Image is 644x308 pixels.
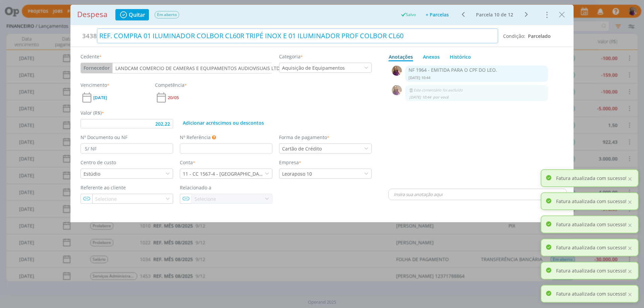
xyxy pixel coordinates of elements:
img: A [392,66,402,76]
button: Fornecedor [81,63,112,73]
span: [DATE] 10:44 [409,95,431,100]
button: Adicionar acréscimos ou descontos [180,119,267,127]
div: Selecione [192,195,217,202]
span: 3438 [82,31,97,41]
button: Quitar [115,9,149,20]
button: Parcela 10 de 12 [473,11,516,19]
div: Selecione [195,195,217,202]
div: Anexos [423,53,440,60]
label: Empresa [279,159,301,166]
div: Salvo [400,12,416,18]
button: Close [557,9,567,20]
label: Cedente [80,53,102,60]
div: 11 - CC 1567-4 - [GEOGRAPHIC_DATA] [183,170,265,177]
div: LANDCAM COMERCIO DE CAMERAS E EQUIPAMENTOS AUDIOVISUAIS LTDA [115,65,284,72]
button: Em aberto [154,11,179,19]
span: 20/05 [168,96,179,100]
p: Fatura atualizada com sucesso! [556,221,627,228]
div: Selecione [95,195,118,202]
span: Este comentário foi excluído [409,87,463,93]
label: Valor (R$) [80,109,104,116]
div: Estúdio [84,170,102,177]
span: Parcelado [528,33,551,39]
p: NF 1964 - EMITIDA PARA O CPF DO LEO. [409,67,545,73]
div: 11 - CC 1567-4 - SANTANDER [180,170,265,177]
h1: Despesa [77,10,107,19]
label: Conta [180,159,195,166]
span: [DATE] [93,96,107,100]
label: Nº Documento ou NF [80,134,127,141]
span: Em aberto [155,11,179,18]
a: Anotações [388,50,413,61]
label: Centro de custo [80,159,116,166]
span: Quitar [129,12,145,17]
div: Cartão de Crédito [279,145,323,152]
div: Condição: [503,33,551,40]
label: Vencimento [80,81,109,88]
label: Competência [155,81,187,88]
div: Aquisição de Equipamentos [279,64,346,71]
div: Selecione [93,195,118,202]
label: Nº Referência [180,134,211,141]
span: por você [433,95,448,100]
a: Histórico [449,50,471,61]
p: Fatura atualizada com sucesso! [556,244,627,251]
div: dialog [70,5,574,222]
div: Aquisição de Equipamentos [282,64,346,71]
label: Referente ao cliente [80,184,126,191]
div: REF. COMPRA 01 ILUMINADOR COLBOR CL60R TRIPÉ INOX E 01 ILUMINADOR PROF COLBOR CL60 [97,28,498,43]
img: A [392,85,402,95]
div: Cartão de Crédito [282,145,323,152]
p: Fatura atualizada com sucesso! [556,198,627,205]
p: Fatura atualizada com sucesso! [556,290,627,297]
label: Categoria [279,53,303,60]
div: Estúdio [81,170,102,177]
label: Relacionado a [180,184,211,191]
p: Fatura atualizada com sucesso! [556,267,627,274]
div: LANDCAM COMERCIO DE CAMERAS E EQUIPAMENTOS AUDIOVISUAIS LTDA [113,65,284,72]
div: Leoraposo 10 [279,170,313,177]
span: [DATE] 10:44 [409,75,430,80]
div: Leoraposo 10 [282,170,313,177]
button: + Parcelas [421,10,453,19]
p: Fatura atualizada com sucesso! [556,175,627,182]
label: Forma de pagamento [279,134,329,141]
